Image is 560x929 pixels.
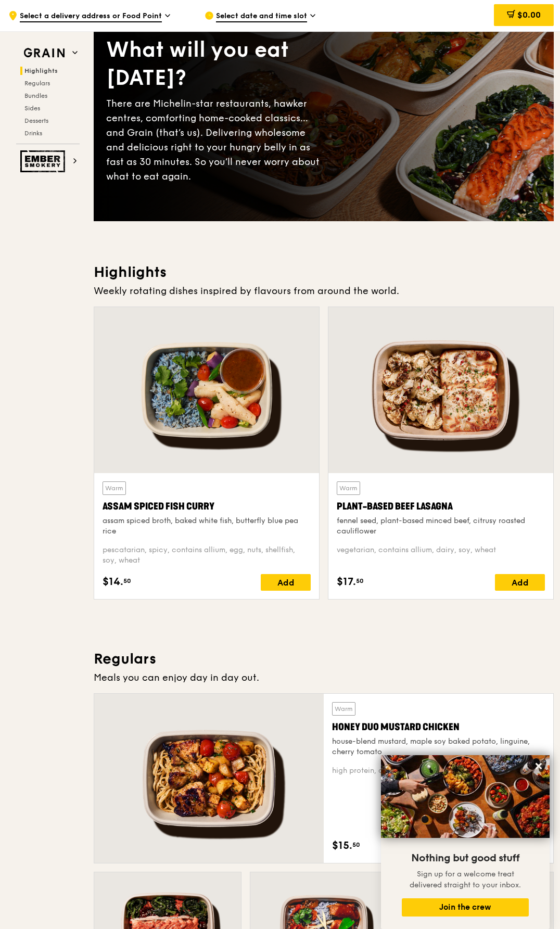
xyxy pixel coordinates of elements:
[94,670,554,685] div: Meals you can enjoy day in day out.
[94,263,554,282] h3: Highlights
[337,499,545,514] div: Plant-Based Beef Lasagna
[337,481,360,495] div: Warm
[381,755,550,838] img: DSC07876-Edit02-Large.jpeg
[103,574,123,590] span: $14.
[20,11,162,22] span: Select a delivery address or Food Point
[517,10,541,20] span: $0.00
[410,870,521,889] span: Sign up for a welcome treat delivered straight to your inbox.
[261,574,311,591] div: Add
[332,702,355,716] div: Warm
[337,545,545,566] div: vegetarian, contains allium, dairy, soy, wheat
[24,130,42,137] span: Drinks
[530,758,547,774] button: Close
[337,574,356,590] span: $17.
[352,841,360,849] span: 50
[103,499,311,514] div: Assam Spiced Fish Curry
[411,852,519,864] span: Nothing but good stuff
[337,516,545,537] div: fennel seed, plant-based minced beef, citrusy roasted cauliflower
[24,117,48,124] span: Desserts
[402,898,529,917] button: Join the crew
[24,92,47,99] span: Bundles
[94,650,554,668] h3: Regulars
[216,11,307,22] span: Select date and time slot
[106,96,324,184] div: There are Michelin-star restaurants, hawker centres, comforting home-cooked classics… and Grain (...
[332,766,545,776] div: high protein, contains allium, soy, wheat
[495,574,545,591] div: Add
[356,577,364,585] span: 50
[94,284,554,298] div: Weekly rotating dishes inspired by flavours from around the world.
[106,36,324,92] div: What will you eat [DATE]?
[103,516,311,537] div: assam spiced broth, baked white fish, butterfly blue pea rice
[20,150,68,172] img: Ember Smokery web logo
[24,67,58,74] span: Highlights
[332,736,545,757] div: house-blend mustard, maple soy baked potato, linguine, cherry tomato
[20,44,68,62] img: Grain web logo
[103,545,311,566] div: pescatarian, spicy, contains allium, egg, nuts, shellfish, soy, wheat
[332,838,352,854] span: $15.
[103,481,126,495] div: Warm
[24,80,50,87] span: Regulars
[24,105,40,112] span: Sides
[123,577,131,585] span: 50
[332,720,545,734] div: Honey Duo Mustard Chicken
